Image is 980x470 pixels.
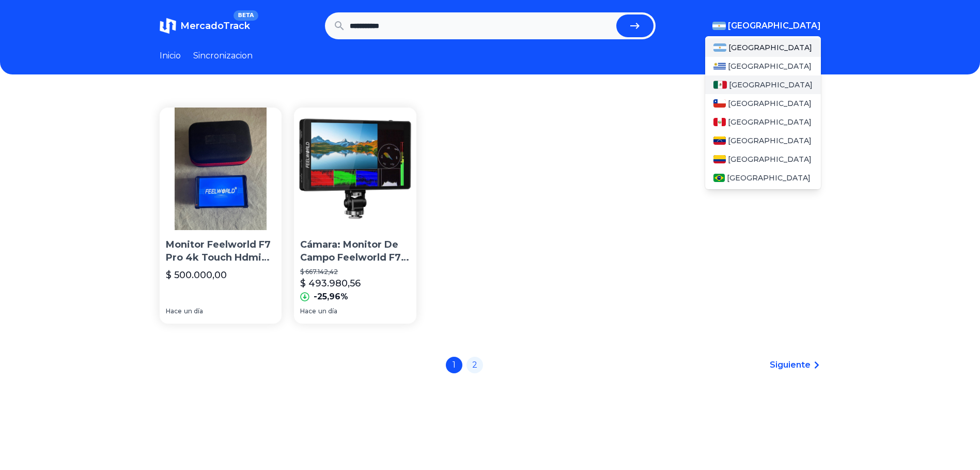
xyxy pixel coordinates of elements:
img: MercadoTrack [160,18,176,34]
span: [GEOGRAPHIC_DATA] [728,154,812,164]
span: [GEOGRAPHIC_DATA] [728,117,812,127]
img: Venezuela [713,137,726,145]
img: Brasil [713,174,725,182]
img: Argentina [712,22,726,30]
a: Mexico[GEOGRAPHIC_DATA] [705,75,821,94]
a: Sincronizacion [193,50,253,62]
a: Venezuela[GEOGRAPHIC_DATA] [705,131,821,150]
span: [GEOGRAPHIC_DATA] [728,20,821,32]
p: $ 493.980,56 [300,276,361,291]
img: Colombia [713,155,726,163]
a: Argentina[GEOGRAPHIC_DATA] [705,38,821,57]
span: BETA [234,10,258,21]
span: Hace [166,307,182,315]
a: Uruguay[GEOGRAPHIC_DATA] [705,57,821,75]
p: -25,96% [314,291,348,303]
img: Cámara: Monitor De Campo Feelworld F7 Pro, Pantalla Táctil D [294,108,416,230]
img: Monitor Feelworld F7 Pro 4k Touch Hdmi 3d Lut Ips [160,108,282,230]
img: Uruguay [713,62,726,70]
img: Peru [713,118,726,126]
span: [GEOGRAPHIC_DATA] [728,98,812,109]
a: Brasil[GEOGRAPHIC_DATA] [705,169,821,187]
span: [GEOGRAPHIC_DATA] [728,61,812,71]
a: Chile[GEOGRAPHIC_DATA] [705,94,821,113]
a: Colombia[GEOGRAPHIC_DATA] [705,150,821,169]
span: [GEOGRAPHIC_DATA] [729,80,813,90]
img: Chile [713,99,726,108]
span: [GEOGRAPHIC_DATA] [728,42,812,53]
button: [GEOGRAPHIC_DATA] [712,20,821,32]
span: un día [318,307,337,315]
p: Monitor Feelworld F7 Pro 4k Touch Hdmi 3d Lut Ips [166,238,276,264]
p: Cámara: Monitor De Campo Feelworld F7 Pro, Pantalla Táctil D [300,238,410,264]
a: Cámara: Monitor De Campo Feelworld F7 Pro, Pantalla Táctil DCámara: Monitor De Campo Feelworld F7... [294,108,416,324]
span: Hace [300,307,316,315]
span: [GEOGRAPHIC_DATA] [727,173,811,183]
a: 2 [466,357,483,373]
a: Inicio [160,50,181,62]
a: Monitor Feelworld F7 Pro 4k Touch Hdmi 3d Lut IpsMonitor Feelworld F7 Pro 4k Touch Hdmi 3d Lut Ip... [160,108,282,324]
span: MercadoTrack [180,20,250,32]
span: [GEOGRAPHIC_DATA] [728,135,812,146]
a: Siguiente [770,359,821,371]
p: $ 500.000,00 [166,268,227,282]
span: Siguiente [770,359,811,371]
span: un día [184,307,203,315]
a: Peru[GEOGRAPHIC_DATA] [705,113,821,131]
a: MercadoTrackBETA [160,18,250,34]
img: Argentina [713,43,727,52]
img: Mexico [713,81,727,89]
p: $ 667.142,42 [300,268,410,276]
